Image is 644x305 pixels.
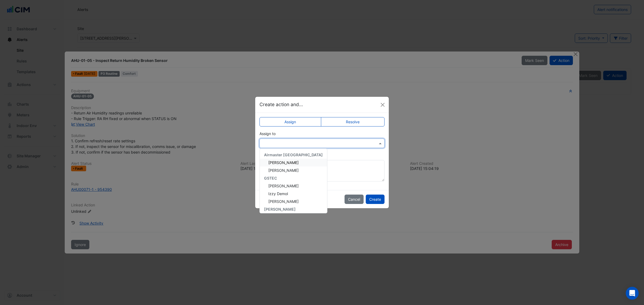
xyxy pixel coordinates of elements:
span: [PERSON_NAME] [264,207,296,211]
span: Izzy Demol [268,191,288,196]
label: Assign [259,117,321,127]
ng-dropdown-panel: Options list [259,148,327,213]
div: Open Intercom Messenger [626,287,639,300]
span: [PERSON_NAME] [268,160,299,165]
label: Resolve [321,117,385,127]
h5: Create action and... [259,101,303,108]
span: [PERSON_NAME] [268,168,299,173]
button: Cancel [345,195,364,204]
span: [PERSON_NAME] [268,199,299,204]
span: [PERSON_NAME] [268,184,299,188]
button: Create [366,195,385,204]
span: Airmaster [GEOGRAPHIC_DATA] [264,152,323,157]
button: Close [379,101,387,109]
span: GSTEC [264,176,277,180]
label: Assign to [259,131,276,136]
